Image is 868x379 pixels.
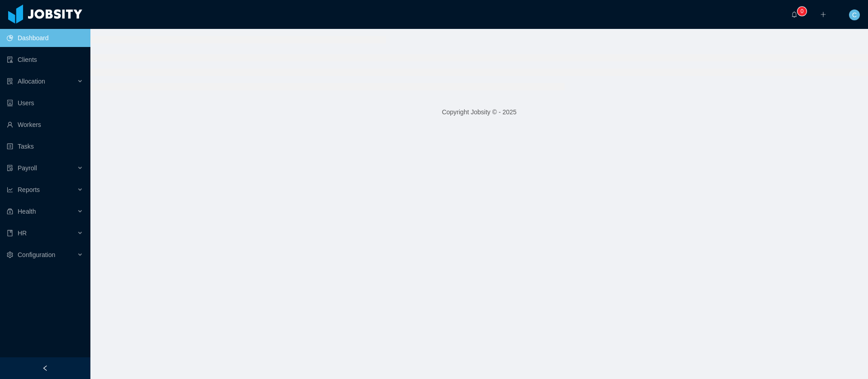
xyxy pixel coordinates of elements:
[18,78,45,85] span: Allocation
[7,187,13,193] i: icon: line-chart
[7,29,83,47] a: icon: pie-chartDashboard
[797,7,807,16] sup: 0
[18,229,27,237] span: HR
[18,164,37,172] span: Payroll
[7,94,83,112] a: icon: robotUsers
[18,251,55,258] span: Configuration
[820,11,826,18] i: icon: plus
[18,208,36,215] span: Health
[7,137,83,155] a: icon: profileTasks
[7,230,13,236] i: icon: book
[791,11,797,18] i: icon: bell
[7,51,83,69] a: icon: auditClients
[7,165,13,171] i: icon: file-protect
[852,9,857,20] span: C
[7,208,13,215] i: icon: medicine-box
[7,78,13,84] i: icon: solution
[18,186,40,193] span: Reports
[7,252,13,258] i: icon: setting
[7,116,83,134] a: icon: userWorkers
[90,97,868,128] footer: Copyright Jobsity © - 2025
